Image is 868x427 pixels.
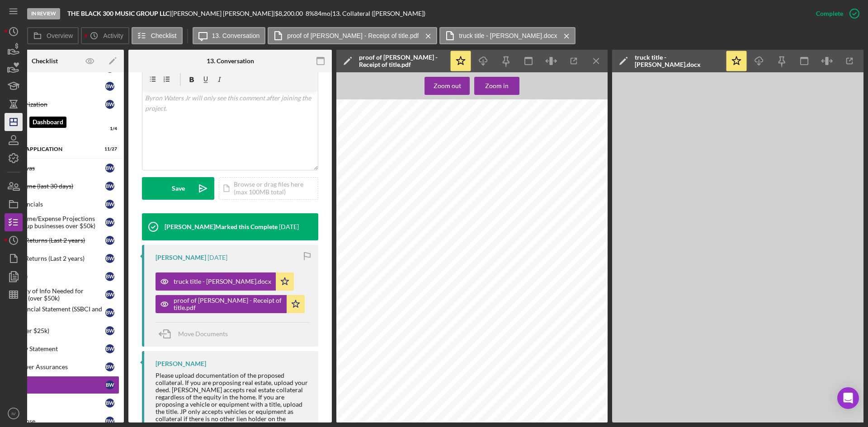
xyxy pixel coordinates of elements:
div: Zoom in [485,77,509,95]
div: proof of [PERSON_NAME] - Receipt of title.pdf [174,297,282,311]
div: B W [105,399,114,408]
div: B W [105,100,114,109]
div: B W [105,218,114,227]
button: Complete [807,5,863,23]
span: Move Documents [178,330,228,338]
div: B W [105,380,114,389]
div: Save [172,177,185,200]
div: Zoom out [434,77,461,95]
div: truck title - [PERSON_NAME].docx [174,278,271,285]
div: B W [105,308,114,317]
button: Activity [81,27,129,44]
button: Zoom out [425,77,470,95]
div: | [67,10,171,17]
div: Open Intercom Messenger [837,387,859,409]
text: IV [11,411,16,416]
div: proof of [PERSON_NAME] - Receipt of title.pdf [359,54,445,68]
div: [PERSON_NAME] [156,360,206,367]
button: Move Documents [156,323,237,345]
div: B W [105,182,114,191]
button: 13. Conversation [193,27,266,44]
div: 11 / 27 [101,146,117,152]
div: B W [105,417,114,426]
div: [PERSON_NAME] Marked this Complete [165,223,278,230]
div: B W [105,200,114,209]
button: Zoom in [474,77,519,95]
div: 84 mo [314,10,330,17]
div: B W [105,254,114,263]
label: truck title - [PERSON_NAME].docx [459,32,557,39]
button: IV [5,404,23,422]
div: $8,200.00 [275,10,306,17]
div: Checklist [32,57,58,65]
div: 1 / 4 [101,126,117,131]
button: truck title - [PERSON_NAME].docx [439,27,576,44]
button: proof of [PERSON_NAME] - Receipt of title.pdf [268,27,437,44]
time: 2025-08-04 15:26 [208,254,227,261]
div: In Review [27,8,60,19]
div: 8 % [306,10,314,17]
div: B W [105,290,114,299]
div: B W [105,164,114,173]
div: B W [105,362,114,371]
div: B W [105,236,114,245]
div: truck title - [PERSON_NAME].docx [635,54,721,68]
b: THE BLACK 300 MUSIC GROUP LLC [67,9,170,17]
div: B W [105,82,114,91]
div: B W [105,272,114,281]
time: 2025-08-04 15:27 [279,223,299,230]
button: proof of [PERSON_NAME] - Receipt of title.pdf [156,295,305,313]
div: | 13. Collateral ([PERSON_NAME]) [330,10,425,17]
div: [PERSON_NAME] [PERSON_NAME] | [171,10,275,17]
div: [PERSON_NAME] [156,254,206,261]
button: Overview [27,27,79,44]
label: Overview [47,32,73,39]
button: Checklist [132,27,183,44]
label: proof of [PERSON_NAME] - Receipt of title.pdf [287,32,419,39]
label: Checklist [151,32,177,39]
div: Complete [816,5,843,23]
label: Activity [103,32,123,39]
label: 13. Conversation [212,32,260,39]
button: truck title - [PERSON_NAME].docx [156,272,294,291]
button: Save [142,177,214,200]
div: 13. Conversation [207,57,254,65]
div: B W [105,344,114,353]
div: B W [105,326,114,335]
